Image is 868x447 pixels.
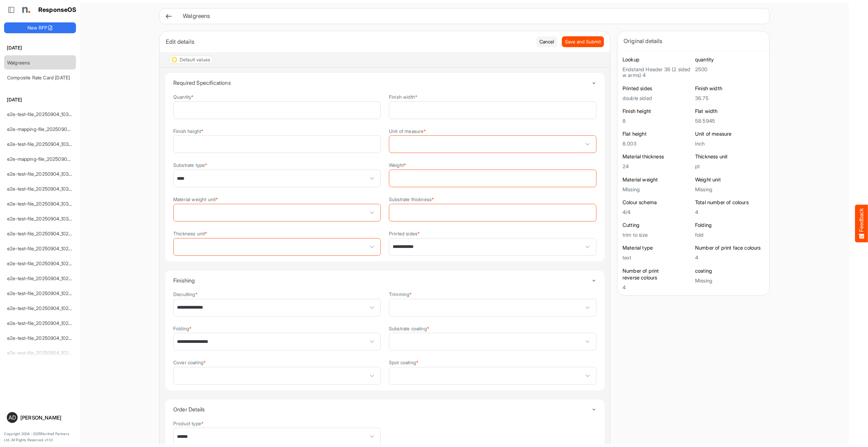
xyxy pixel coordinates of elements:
h6: [DATE] [4,96,76,103]
label: Substrate coating [389,326,429,331]
a: e2e-test-file_20250904_102758 [7,305,77,311]
span: AD [8,415,16,420]
summary: Toggle content [173,73,596,93]
h5: Missing [623,187,692,192]
label: Finish height [173,129,203,134]
h4: Finishing [173,277,591,284]
h6: Material type [623,245,692,251]
div: Default values [180,57,210,62]
h5: Endstand Header 36 (2 sided w arms) 4 [623,66,692,78]
a: Composite Rate Card [DATE] [7,75,70,80]
label: Unit of measure [389,129,426,134]
h5: Inch [695,141,764,147]
a: e2e-test-file_20250904_102922 [7,260,77,266]
h6: Unit of measure [695,131,764,137]
a: e2e-test-file_20250904_103245 [7,141,77,147]
button: Feedback [855,205,868,242]
label: Spot coating [389,360,418,365]
div: Original details [624,36,763,46]
summary: Toggle content [173,400,596,419]
h5: 4 [695,255,764,260]
a: e2e-test-file_20250904_102841 [7,290,76,296]
p: Copyright 2004 - 2025 Northell Partners Ltd. All Rights Reserved. v 1.1.0 [4,431,76,443]
a: e2e-test-file_20250904_103057 [7,201,77,207]
h4: Order Details [173,406,591,412]
h5: trim to size [623,232,692,238]
a: e2e-test-file_20250904_103356 [7,111,77,117]
label: Material weight unit [173,197,218,202]
h5: 36.75 [695,95,764,101]
a: e2e-mapping-file_20250904_103259 [7,126,87,132]
summary: Toggle content [173,271,596,290]
h4: Required Specifications [173,80,591,86]
label: Cover coating [173,360,206,365]
h6: Total number of colours [695,199,764,206]
h5: 8.003 [623,141,692,147]
h6: Colour schema [623,199,692,206]
button: New RFP [4,22,76,33]
a: e2e-test-file_20250904_102951 [7,231,76,236]
h5: 4/4 [623,209,692,215]
h5: text [623,255,692,260]
h5: Missing [695,187,764,192]
h6: Folding [695,222,764,229]
h6: Walgreens [183,13,758,19]
h5: 58.5945 [695,118,764,124]
h6: Flat height [623,131,692,137]
label: Substrate type [173,162,207,168]
a: e2e-test-file_20250904_102855 [7,275,77,281]
h5: 8 [623,118,692,124]
label: Trimming [389,292,412,297]
h5: 4 [695,209,764,215]
h5: double sided [623,95,692,101]
h1: ResponseOS [38,6,77,14]
label: Finish width [389,94,417,99]
a: e2e-mapping-file_20250904_103150 [7,156,87,162]
a: e2e-test-file_20250904_102748 [7,320,77,326]
label: Thickness unit [173,231,207,236]
h6: Finish height [623,108,692,115]
label: Diecutting [173,292,198,297]
a: e2e-test-file_20250904_103133 [7,186,76,192]
h6: Cutting [623,222,692,229]
button: Cancel [536,36,557,47]
label: Printed sides [389,231,420,236]
button: Save and Submit Progress [562,36,604,47]
a: e2e-test-file_20250904_102936 [7,246,77,251]
div: Edit details [166,37,531,46]
h6: Weight unit [695,176,764,183]
h6: Material thickness [623,153,692,160]
h5: 4 [623,285,692,290]
h5: Missing [695,278,764,284]
img: Northell [19,3,32,17]
h6: coating [695,268,764,274]
h6: [DATE] [4,44,76,52]
h5: 24 [623,163,692,169]
h6: Lookup [623,56,692,63]
h6: Printed sides [623,85,692,92]
h5: fold [695,232,764,238]
label: Substrate thickness [389,197,434,202]
h6: Flat width [695,108,764,115]
h5: pt [695,163,764,169]
label: Product type [173,421,203,426]
h6: Number of print reverse colours [623,268,692,281]
h6: quantity [695,56,764,63]
h6: Number of print face colours [695,245,764,251]
a: e2e-test-file_20250904_103142 [7,171,76,177]
a: Walgreens [7,60,30,65]
h6: Thickness unit [695,153,764,160]
label: Weight [389,162,406,168]
div: [PERSON_NAME] [20,415,73,420]
span: Save and Submit [565,38,601,45]
h5: 2500 [695,66,764,72]
a: e2e-test-file_20250904_103033 [7,216,77,221]
label: Quantity [173,94,194,99]
label: Folding [173,326,192,331]
h6: Material weight [623,176,692,183]
h6: Finish width [695,85,764,92]
a: e2e-test-file_20250904_102734 [7,335,77,341]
